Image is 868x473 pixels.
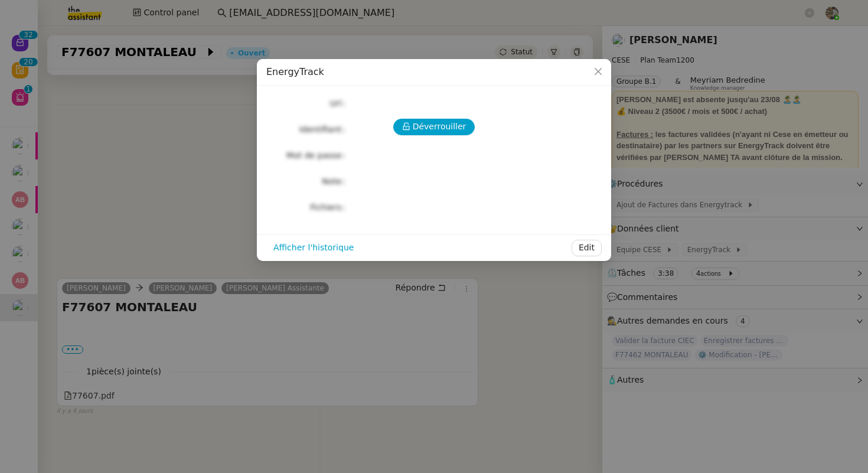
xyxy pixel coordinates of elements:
span: Déverrouiller [413,120,466,133]
button: Déverrouiller [393,119,475,135]
span: Edit [579,241,595,255]
button: Edit [572,240,602,256]
span: Afficher l'historique [273,241,354,255]
button: Close [585,59,611,85]
button: Afficher l'historique [266,240,361,256]
span: EnergyTrack [266,66,324,77]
